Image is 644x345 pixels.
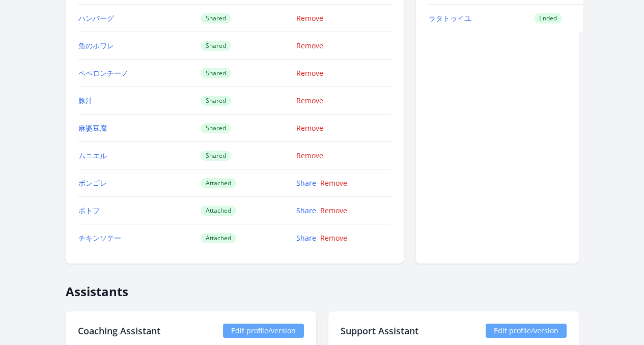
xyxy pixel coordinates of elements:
a: Remove [296,68,323,78]
span: Shared [201,151,231,161]
a: ペペロンチーノ [78,68,128,78]
a: Share [296,206,316,215]
a: ハンバーグ [78,13,114,23]
span: Attached [201,233,236,243]
a: Edit profile/version [223,324,304,338]
a: Share [296,178,316,188]
a: Edit profile/version [486,324,567,338]
a: Remove [320,206,347,215]
span: Ended [534,13,562,23]
a: 麻婆豆腐 [78,123,107,133]
h2: Support Assistant [341,324,418,338]
a: Remove [320,178,347,188]
a: ラタトゥイユ [429,13,471,23]
span: Shared [201,68,231,78]
a: 魚のポワレ [78,41,114,50]
h2: Assistants [66,276,579,299]
a: Remove [296,96,323,105]
a: ムニエル [78,151,107,160]
a: Remove [296,151,323,160]
a: Remove [296,41,323,50]
a: Remove [296,123,323,133]
a: 豚汁 [78,96,93,105]
span: Shared [201,41,231,51]
span: Shared [201,13,231,23]
a: チキンソテー [78,233,121,243]
span: Attached [201,206,236,216]
h2: Coaching Assistant [78,324,160,338]
a: Remove [296,13,323,23]
span: Shared [201,123,231,133]
a: ポトフ [78,206,100,215]
span: Attached [201,178,236,188]
a: Share [296,233,316,243]
span: Shared [201,96,231,106]
a: ボンゴレ [78,178,107,188]
a: Remove [320,233,347,243]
